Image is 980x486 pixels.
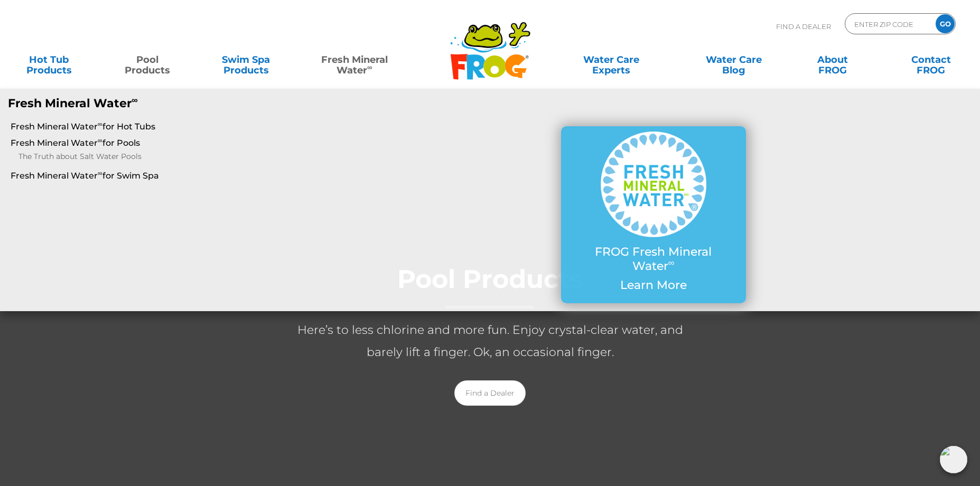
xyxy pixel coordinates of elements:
[940,446,967,473] img: openIcon
[454,380,526,406] a: Find a Dealer
[776,13,831,40] p: Find A Dealer
[306,49,403,70] a: Fresh MineralWater∞
[794,49,871,70] a: AboutFROG
[893,49,969,70] a: ContactFROG
[11,137,326,149] a: Fresh Mineral Water∞for Pools
[936,14,955,33] input: GO
[853,16,925,32] input: Zip Code Form
[582,132,725,297] a: FROG Fresh Mineral Water∞ Learn More
[668,257,675,268] sup: ∞
[98,169,102,177] sup: ∞
[132,95,138,105] sup: ∞
[549,49,674,70] a: Water CareExperts
[582,278,725,292] p: Learn More
[18,151,326,163] a: The Truth about Salt Water Pools
[98,136,102,144] sup: ∞
[8,97,400,110] p: Fresh Mineral Water
[11,49,87,70] a: Hot TubProducts
[109,49,186,70] a: PoolProducts
[279,319,702,363] p: Here’s to less chlorine and more fun. Enjoy crystal-clear water, and barely lift a finger. Ok, an...
[98,120,102,128] sup: ∞
[695,49,772,70] a: Water CareBlog
[208,49,284,70] a: Swim SpaProducts
[11,170,326,182] a: Fresh Mineral Water∞for Swim Spa
[367,63,372,71] sup: ∞
[11,121,326,133] a: Fresh Mineral Water∞for Hot Tubs
[582,245,725,273] p: FROG Fresh Mineral Water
